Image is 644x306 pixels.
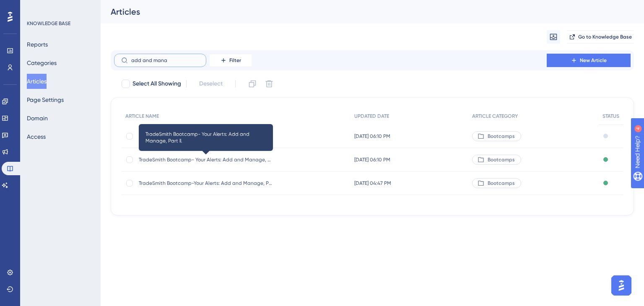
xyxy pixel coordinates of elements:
[354,113,389,119] span: UPDATED DATE
[488,180,515,187] span: Bootcamps
[602,113,619,119] span: STATUS
[578,34,632,40] span: Go to Knowledge Base
[27,20,70,27] div: KNOWLEDGE BASE
[192,76,230,91] button: Deselect
[210,54,252,67] button: Filter
[145,131,266,144] span: TradeSmith Bootcamp- Your Alerts: Add and Manage, Part ll.
[488,156,515,163] span: Bootcamps
[547,54,631,67] button: New Article
[58,4,61,11] div: 4
[27,129,46,144] button: Access
[229,57,241,64] span: Filter
[354,133,390,140] span: [DATE] 06:10 PM
[27,92,64,107] button: Page Settings
[132,79,181,89] span: Select All Showing
[139,156,273,163] span: TradeSmith Bootcamp- Your Alerts: Add and Manage, Part ll.
[125,113,159,119] span: ARTICLE NAME
[27,55,57,70] button: Categories
[199,79,223,89] span: Deselect
[354,180,391,187] span: [DATE] 04:47 PM
[354,156,390,163] span: [DATE] 06:10 PM
[111,6,613,18] div: Articles
[580,57,607,64] span: New Article
[567,30,634,44] button: Go to Knowledge Base
[27,74,47,89] button: Articles
[609,273,634,298] iframe: UserGuiding AI Assistant Launcher
[20,2,52,12] span: Need Help?
[27,111,48,126] button: Domain
[472,113,518,119] span: ARTICLE CATEGORY
[131,57,199,63] input: Search
[488,133,515,140] span: Bootcamps
[27,37,48,52] button: Reports
[139,180,273,187] span: TradeSmith Bootcamp-Your Alerts: Add and Manage, Part l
